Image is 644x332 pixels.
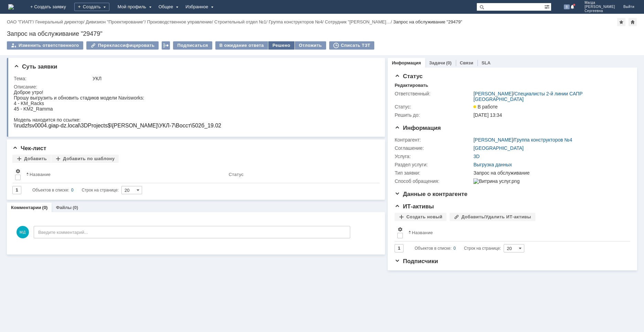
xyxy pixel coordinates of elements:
[147,19,215,24] div: /
[415,244,501,252] i: Строк на странице:
[397,227,403,232] span: Настройки
[229,172,244,177] div: Статус
[473,104,497,110] span: В работе
[429,60,445,65] a: Задачи
[395,83,428,88] div: Редактировать
[473,162,512,167] a: Выгрузка данных
[473,145,524,151] a: [GEOGRAPHIC_DATA]
[17,226,29,238] span: МД
[30,172,51,177] div: Название
[269,19,322,24] a: Группа конструкторов №4
[395,112,472,118] div: Решить до:
[35,19,83,24] a: Генеральный директор
[269,19,325,24] div: /
[35,19,86,24] div: /
[14,76,91,81] div: Тема:
[214,19,266,24] a: Строительный отдел №1
[93,76,375,81] div: УКЛ
[395,73,422,80] span: Статус
[584,1,615,5] span: Магда
[8,4,14,10] a: Перейти на домашнюю страницу
[83,6,130,11] span: в модели Navisworks:
[56,205,72,210] a: Файлы
[325,19,393,24] div: /
[7,19,35,24] div: /
[395,162,472,167] div: Раздел услуги:
[395,145,472,151] div: Соглашение:
[395,170,472,176] div: Тип заявки:
[544,3,551,10] span: Расширенный поиск
[392,60,421,65] a: Информация
[406,224,625,241] th: Название
[629,18,637,26] div: Сделать домашней страницей
[11,205,41,210] a: Комментарии
[395,154,472,159] div: Услуга:
[415,246,451,251] span: Объектов в списке:
[7,30,637,37] div: Запрос на обслуживание "29479"
[325,19,390,24] a: Сотрудник "[PERSON_NAME]…
[226,166,374,183] th: Статус
[32,188,69,193] span: Объектов в списке:
[446,60,452,65] div: (0)
[453,244,456,252] div: 0
[395,203,434,210] span: ИТ-активы
[584,9,615,13] span: Сергеевна
[473,154,480,159] a: 3D
[214,19,269,24] div: /
[86,19,144,24] a: Дивизион "Проектирование"
[473,91,626,102] div: /
[147,19,212,24] a: Производственное управление
[7,19,33,24] a: ОАО "ГИАП"
[514,137,572,143] a: Группа конструкторов №4
[395,91,472,96] div: Ответственный:
[395,104,472,110] div: Статус:
[473,178,519,184] img: Витрина услуг.png
[42,205,48,210] div: (0)
[12,145,46,152] span: Чек-лист
[15,168,21,174] span: Настройки
[412,230,433,235] div: Название
[71,186,74,194] div: 0
[395,258,438,264] span: Подписчики
[23,166,226,183] th: Название
[473,91,513,96] a: [PERSON_NAME]
[162,41,170,50] div: Работа с массовостью
[473,137,572,143] div: /
[14,84,376,90] div: Описание:
[393,19,462,24] div: Запрос на обслуживание "29479"
[74,3,109,11] div: Создать
[395,178,472,184] div: Способ обращения:
[86,19,147,24] div: /
[473,91,582,102] a: Специалисты 2-й линии САПР [GEOGRAPHIC_DATA]
[482,60,491,65] a: SLA
[73,205,78,210] div: (0)
[32,186,119,194] i: Строк на странице:
[8,4,14,10] img: logo
[617,18,625,26] div: Добавить в избранное
[460,60,473,65] a: Связи
[395,125,441,131] span: Информация
[473,170,626,176] div: Запрос на обслуживание
[473,112,502,118] span: [DATE] 13:34
[473,137,513,143] a: [PERSON_NAME]
[564,4,570,9] span: 8
[584,5,615,9] span: [PERSON_NAME]
[395,137,472,143] div: Контрагент:
[14,63,57,70] span: Суть заявки
[395,191,468,197] span: Данные о контрагенте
